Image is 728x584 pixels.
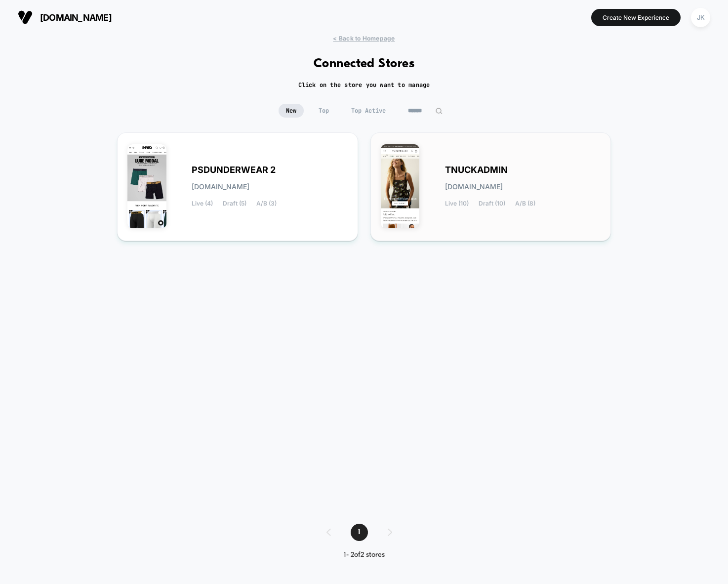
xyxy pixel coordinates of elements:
[192,183,249,190] span: [DOMAIN_NAME]
[688,7,713,28] button: JK
[15,9,115,25] button: [DOMAIN_NAME]
[40,12,112,23] span: [DOMAIN_NAME]
[311,104,336,118] span: Top
[515,200,535,207] span: A/B (8)
[192,200,213,207] span: Live (4)
[223,200,246,207] span: Draft (5)
[591,9,681,26] button: Create New Experience
[445,183,503,190] span: [DOMAIN_NAME]
[298,81,430,89] h2: Click on the store you want to manage
[691,8,710,27] div: JK
[445,200,469,207] span: Live (10)
[317,551,412,559] div: 1 - 2 of 2 stores
[192,167,276,173] span: PSDUNDERWEAR 2
[435,107,443,115] img: edit
[18,10,33,25] img: Visually logo
[381,144,420,228] img: TNUCKADMIN
[127,144,166,228] img: PSDUNDERWEAR_2
[351,524,368,541] span: 1
[279,104,304,118] span: New
[333,35,395,42] span: < Back to Homepage
[314,57,415,71] h1: Connected Stores
[344,104,393,118] span: Top Active
[479,200,505,207] span: Draft (10)
[256,200,277,207] span: A/B (3)
[445,167,508,173] span: TNUCKADMIN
